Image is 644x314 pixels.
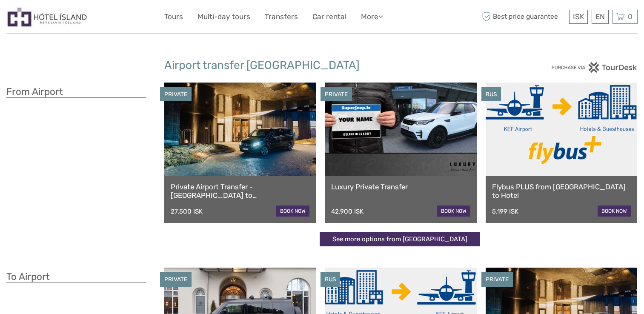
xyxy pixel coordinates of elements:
span: Best price guarantee [480,10,567,24]
a: Multi-day tours [197,11,250,23]
a: book now [276,206,309,217]
a: Transfers [265,11,298,23]
h3: To Airport [6,271,146,283]
div: PRIVATE [481,272,513,287]
div: PRIVATE [321,87,352,102]
div: 27.500 ISK [171,208,203,215]
div: 5.199 ISK [492,208,518,215]
div: PRIVATE [160,87,192,102]
span: 0 [627,12,634,21]
div: EN [592,10,609,24]
img: PurchaseViaTourDesk.png [551,62,638,73]
a: book now [437,206,470,217]
div: BUS [321,272,340,287]
a: Luxury Private Transfer [331,183,470,191]
div: PRIVATE [160,272,192,287]
a: book now [598,206,631,217]
a: Car rental [312,11,346,23]
h3: From Airport [6,86,146,98]
a: Private Airport Transfer - [GEOGRAPHIC_DATA] to [GEOGRAPHIC_DATA] [171,183,309,200]
a: Flybus PLUS from [GEOGRAPHIC_DATA] to Hotel [492,183,631,200]
a: See more options from [GEOGRAPHIC_DATA] [320,232,480,247]
div: 42.900 ISK [331,208,364,215]
a: More [361,11,383,23]
div: BUS [481,87,501,102]
img: Hótel Ísland [6,6,88,27]
span: ISK [573,12,584,21]
a: Tours [164,11,183,23]
h2: Airport transfer [GEOGRAPHIC_DATA] [164,59,480,72]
